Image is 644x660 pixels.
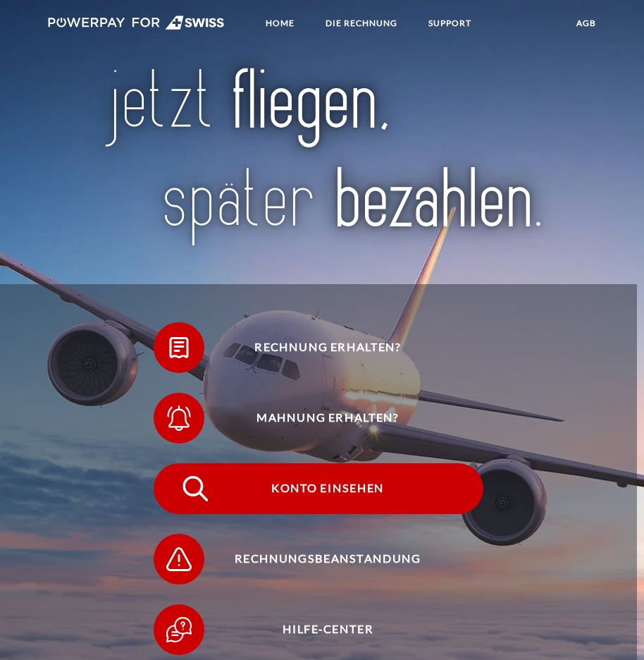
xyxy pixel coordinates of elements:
[135,319,502,376] a: Rechnung erhalten?
[254,11,306,36] a: Home
[314,11,409,36] a: DIE RECHNUNG
[48,16,225,30] img: logo-swiss-white.svg
[173,322,483,373] span: Rechnung erhalten?
[154,534,483,585] button: Rechnungsbeanstandung
[135,601,502,658] a: Hilfe-Center
[173,393,483,444] span: Mahnung erhalten?
[163,613,195,645] img: qb_help.svg
[154,604,483,655] button: Hilfe-Center
[163,543,195,575] img: qb_warning.svg
[564,11,608,36] a: agb
[154,322,483,373] button: Rechnung erhalten?
[173,604,483,655] span: Hilfe-Center
[154,463,483,514] button: Konto einsehen
[416,11,483,36] a: SUPPORT
[135,531,502,587] a: Rechnungsbeanstandung
[135,390,502,446] a: Mahnung erhalten?
[180,472,211,504] img: qb_search.svg
[163,402,195,434] img: qb_bell.svg
[173,463,483,514] span: Konto einsehen
[154,393,483,444] button: Mahnung erhalten?
[173,534,483,585] span: Rechnungsbeanstandung
[135,460,502,517] a: Konto einsehen
[163,331,195,363] img: qb_bill.svg
[100,66,543,250] img: title-swiss_de.svg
